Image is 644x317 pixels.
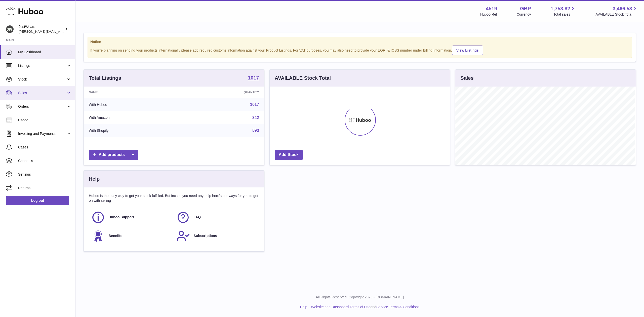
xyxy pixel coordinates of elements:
a: Add Stock [275,150,303,160]
div: Currency [517,12,531,17]
p: All Rights Reserved. Copyright 2025 - [DOMAIN_NAME] [79,295,640,300]
a: Add products [89,150,138,160]
span: Huboo Support [108,215,134,220]
a: Benefits [91,229,171,243]
span: Channels [18,158,71,163]
strong: 4519 [486,5,497,12]
span: FAQ [193,215,201,220]
span: Benefits [108,233,122,238]
a: Service Terms & Conditions [376,305,420,309]
span: My Dashboard [18,50,71,55]
th: Name [84,87,182,98]
a: 1,753.82 Total sales [551,5,576,17]
h3: Total Listings [89,75,121,82]
a: 342 [252,115,259,120]
a: Subscriptions [176,229,256,243]
th: Quantity [182,87,264,98]
p: Huboo is the easy way to get your stock fulfilled. But incase you need any help here's our ways f... [89,193,259,203]
span: Sales [18,91,66,95]
strong: 1017 [248,75,259,80]
span: Cases [18,145,71,150]
span: Invoicing and Payments [18,131,66,136]
a: 3,466.53 AVAILABLE Stock Total [595,5,638,17]
li: and [309,305,419,309]
span: [PERSON_NAME][EMAIL_ADDRESS][DOMAIN_NAME] [19,29,101,33]
div: If you're planning on sending your products internationally please add required customs informati... [90,45,629,55]
a: Huboo Support [91,211,171,224]
h3: AVAILABLE Stock Total [275,75,331,82]
span: Total sales [553,12,576,17]
img: josh@just-wears.com [6,25,14,33]
span: Listings [18,63,66,68]
a: Website and Dashboard Terms of Use [311,305,370,309]
a: 1017 [248,75,259,81]
a: 1017 [250,102,259,107]
td: With Shopify [84,124,182,137]
a: Log out [6,196,69,205]
div: JustWears [19,24,64,34]
a: 593 [252,128,259,133]
span: 1,753.82 [551,5,570,12]
h3: Help [89,176,100,182]
td: With Amazon [84,111,182,124]
td: With Huboo [84,98,182,111]
span: AVAILABLE Stock Total [595,12,638,17]
strong: GBP [520,5,531,12]
a: View Listings [452,46,483,55]
span: Subscriptions [193,233,217,238]
a: FAQ [176,211,256,224]
a: Help [300,305,307,309]
div: Huboo Ref [480,12,497,17]
span: 3,466.53 [613,5,632,12]
strong: Notice [90,39,629,44]
span: Usage [18,118,71,123]
span: Orders [18,104,66,109]
span: Settings [18,172,71,177]
h3: Sales [460,75,473,82]
span: Stock [18,77,66,82]
span: Returns [18,186,71,190]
